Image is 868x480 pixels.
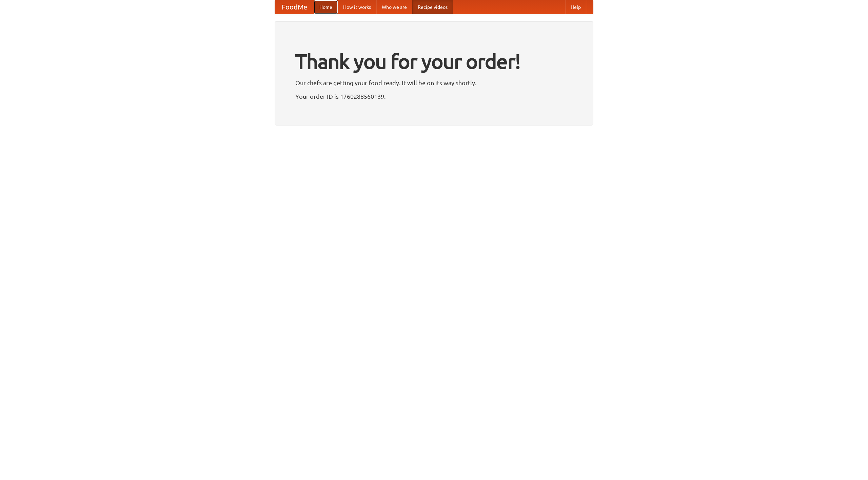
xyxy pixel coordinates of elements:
p: Our chefs are getting your food ready. It will be on its way shortly. [295,78,573,88]
a: Who we are [376,0,412,14]
a: Recipe videos [412,0,453,14]
h1: Thank you for your order! [295,45,573,78]
a: Help [565,0,586,14]
a: How it works [338,0,376,14]
p: Your order ID is 1760288560139. [295,91,573,101]
a: Home [314,0,338,14]
a: FoodMe [275,0,314,14]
